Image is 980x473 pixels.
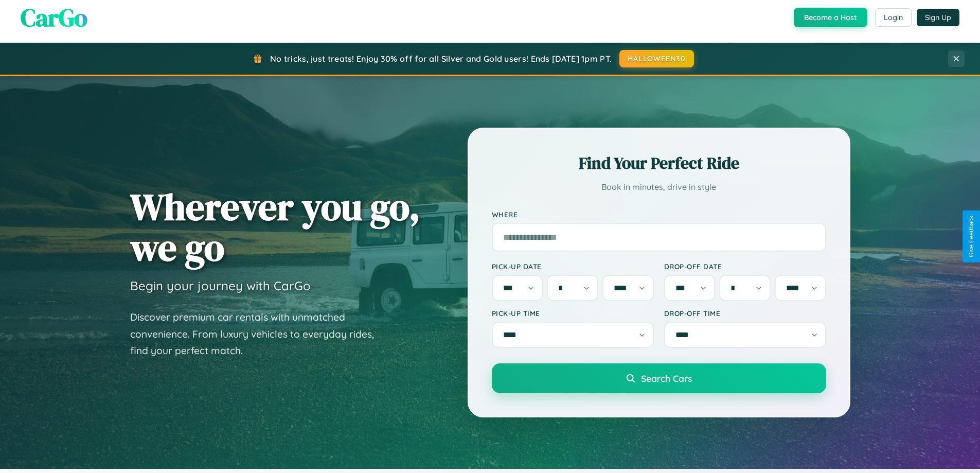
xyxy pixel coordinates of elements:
label: Pick-up Date [492,262,654,271]
button: Search Cars [492,363,826,393]
h2: Find Your Perfect Ride [492,152,826,174]
div: Give Feedback [968,216,975,257]
button: Sign Up [917,9,959,26]
span: CarGo [21,1,87,34]
p: Book in minutes, drive in style [492,180,826,195]
h1: Wherever you go, we go [130,186,420,268]
label: Where [492,210,826,219]
button: HALLOWEEN30 [619,50,694,67]
span: No tricks, just treats! Enjoy 30% off for all Silver and Gold users! Ends [DATE] 1pm PT. [270,54,612,64]
label: Pick-up Time [492,309,654,318]
p: Discover premium car rentals with unmatched convenience. From luxury vehicles to everyday rides, ... [130,309,387,359]
h3: Begin your journey with CarGo [130,278,311,293]
label: Drop-off Time [664,309,826,318]
span: Search Cars [641,373,692,384]
label: Drop-off Date [664,262,826,271]
button: Become a Host [794,8,867,27]
button: Login [875,8,912,27]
